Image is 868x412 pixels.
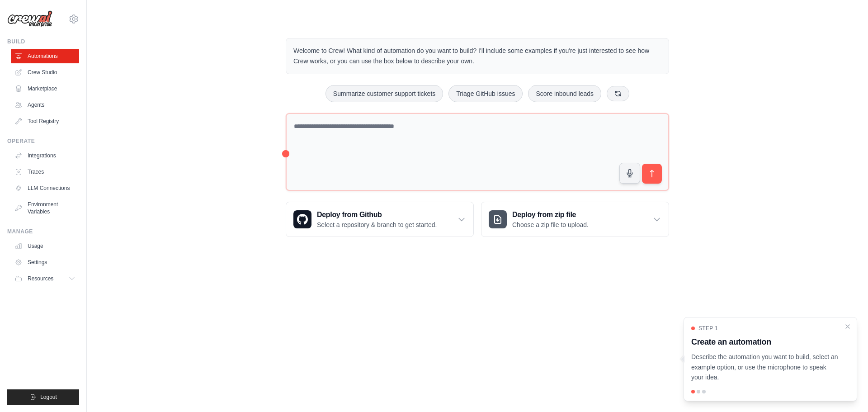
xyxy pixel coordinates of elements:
[11,197,79,219] a: Environment Variables
[11,81,79,96] a: Marketplace
[11,271,79,286] button: Resources
[7,38,79,45] div: Build
[844,323,851,330] button: Close walkthrough
[7,10,52,28] img: Logo
[11,181,79,195] a: LLM Connections
[698,325,718,332] span: Step 1
[28,275,53,282] span: Resources
[7,389,79,405] button: Logout
[11,49,79,63] a: Automations
[11,165,79,179] a: Traces
[317,220,437,229] p: Select a repository & branch to get started.
[512,209,589,220] h3: Deploy from zip file
[293,46,661,66] p: Welcome to Crew! What kind of automation do you want to build? I'll include some examples if you'...
[11,239,79,253] a: Usage
[7,137,79,145] div: Operate
[317,209,437,220] h3: Deploy from Github
[40,393,57,401] span: Logout
[512,220,589,229] p: Choose a zip file to upload.
[11,65,79,80] a: Crew Studio
[7,228,79,235] div: Manage
[691,352,839,383] p: Describe the automation you want to build, select an example option, or use the microphone to spe...
[448,85,523,102] button: Triage GitHub issues
[528,85,601,102] button: Score inbound leads
[11,255,79,270] a: Settings
[11,114,79,128] a: Tool Registry
[11,98,79,112] a: Agents
[691,336,839,348] h3: Create an automation
[11,148,79,163] a: Integrations
[325,85,443,102] button: Summarize customer support tickets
